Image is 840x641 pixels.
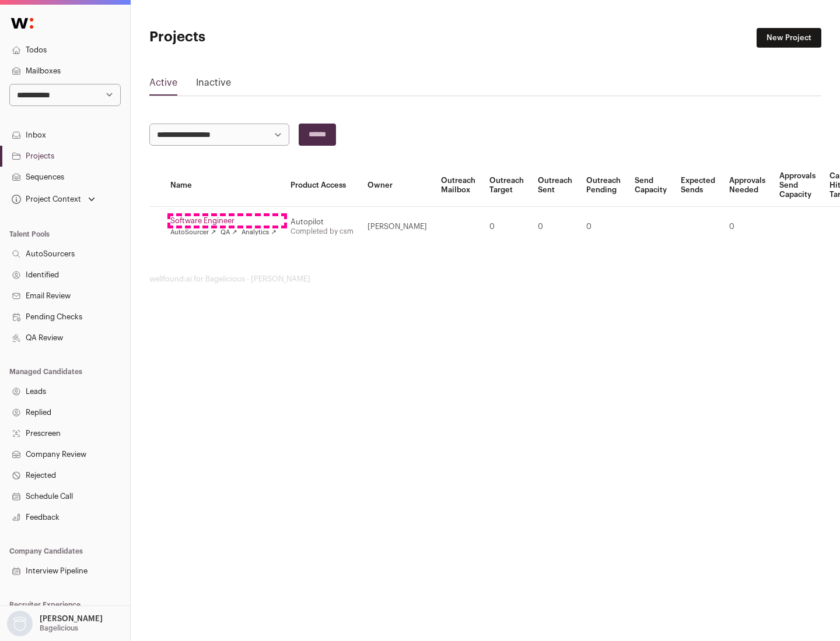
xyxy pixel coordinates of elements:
[628,164,674,207] th: Send Capacity
[757,28,821,48] a: New Project
[722,164,772,207] th: Approvals Needed
[242,228,276,237] a: Analytics ↗
[579,207,628,247] td: 0
[149,274,821,284] footer: wellfound:ai for Bagelicious - [PERSON_NAME]
[149,76,177,94] a: Active
[5,12,40,35] img: Wellfound
[360,207,434,247] td: [PERSON_NAME]
[7,611,33,636] img: nopic.png
[220,228,237,237] a: QA ↗
[5,611,105,636] button: Open dropdown
[674,164,722,207] th: Expected Sends
[149,28,373,47] h1: Projects
[531,207,579,247] td: 0
[531,164,579,207] th: Outreach Sent
[434,164,482,207] th: Outreach Mailbox
[9,195,81,204] div: Project Context
[722,207,772,247] td: 0
[163,164,283,207] th: Name
[579,164,628,207] th: Outreach Pending
[40,614,103,624] p: [PERSON_NAME]
[170,228,216,237] a: AutoSourcer ↗
[360,164,434,207] th: Owner
[482,207,531,247] td: 0
[9,191,97,207] button: Open dropdown
[40,624,78,633] p: Bagelicious
[482,164,531,207] th: Outreach Target
[283,164,360,207] th: Product Access
[170,216,276,226] a: Software Engineer
[290,228,353,235] a: Completed by csm
[290,217,353,227] div: Autopilot
[772,164,822,207] th: Approvals Send Capacity
[196,76,231,94] a: Inactive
